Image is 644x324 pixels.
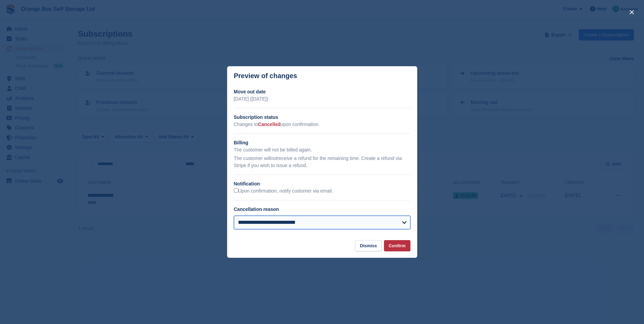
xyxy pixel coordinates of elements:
h2: Billing [234,139,410,146]
input: Upon confirmation, notify customer via email. [234,188,238,193]
button: Dismiss [355,240,382,251]
p: Preview of changes [234,72,297,80]
h2: Subscription status [234,114,410,121]
h2: Move out date [234,88,410,95]
button: Confirm [384,240,410,251]
p: [DATE] ([DATE]) [234,95,410,103]
span: Cancelled [258,122,280,127]
em: not [271,156,277,161]
p: The customer will receive a refund for the remaining time. Create a refund via Stripe if you wish... [234,155,410,169]
p: The customer will not be billed again. [234,146,410,154]
label: Upon confirmation, notify customer via email. [234,188,333,194]
h2: Notification [234,180,410,187]
p: Changes to upon confirmation. [234,121,410,128]
label: Cancellation reason [234,206,279,212]
button: close [626,7,637,18]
